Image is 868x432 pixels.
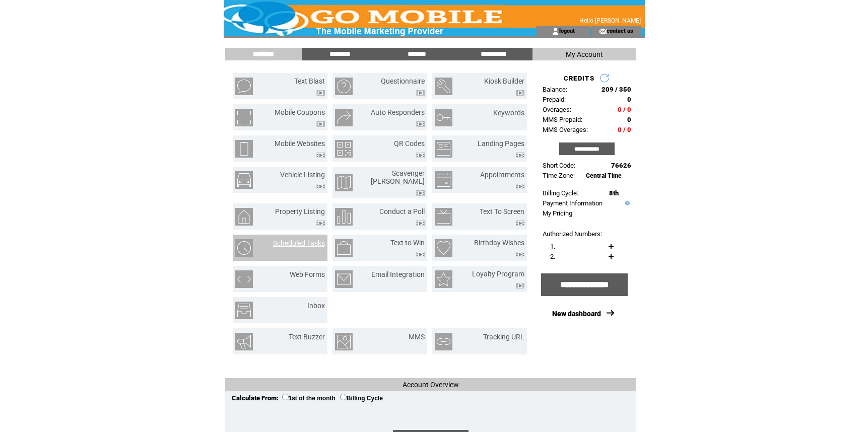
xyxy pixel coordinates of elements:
[416,121,425,127] img: video.png
[371,169,425,185] a: Scavenger [PERSON_NAME]
[599,27,607,35] img: contact_us_icon.gif
[543,96,566,103] span: Prepaid:
[294,77,325,85] a: Text Blast
[416,252,425,257] img: video.png
[235,270,253,288] img: web-forms.png
[316,153,325,158] img: video.png
[316,90,325,96] img: video.png
[340,394,347,400] input: Billing Cycle
[435,78,452,95] img: kiosk-builder.png
[335,270,353,288] img: email-integration.png
[435,109,452,126] img: keywords.png
[493,109,524,117] a: Keywords
[335,78,353,95] img: questionnaire.png
[627,116,631,123] span: 0
[543,116,582,123] span: MMS Prepaid:
[435,333,452,350] img: tracking-url.png
[235,171,253,189] img: vehicle-listing.png
[275,207,325,215] a: Property Listing
[480,171,524,179] a: Appointments
[435,140,452,158] img: landing-pages.png
[435,239,452,257] img: birthday-wishes.png
[235,78,253,95] img: text-blast.png
[235,302,253,319] img: inbox.png
[235,140,253,158] img: mobile-websites.png
[627,96,631,103] span: 0
[416,153,425,158] img: video.png
[516,283,524,289] img: video.png
[335,109,353,126] img: auto-responders.png
[472,270,524,278] a: Loyalty Program
[516,252,524,257] img: video.png
[435,270,452,288] img: loyalty-program.png
[282,395,336,402] label: 1st of the month
[371,270,425,278] a: Email Integration
[390,239,425,247] a: Text to Win
[335,239,353,257] img: text-to-win.png
[543,106,571,113] span: Overages:
[602,86,631,93] span: 209 / 350
[409,333,425,341] a: MMS
[316,221,325,226] img: video.png
[607,27,633,34] a: contact us
[335,140,353,158] img: qr-codes.png
[381,77,425,85] a: Questionnaire
[552,310,601,318] a: New dashboard
[516,184,524,189] img: video.png
[235,109,253,126] img: mobile-coupons.png
[435,171,452,189] img: appointments.png
[516,153,524,158] img: video.png
[275,139,325,148] a: Mobile Websites
[516,221,524,226] img: video.png
[480,207,524,215] a: Text To Screen
[340,395,383,402] label: Billing Cycle
[516,90,524,96] img: video.png
[235,333,253,350] img: text-buzzer.png
[543,189,578,197] span: Billing Cycle:
[335,174,353,191] img: scavenger-hunt.png
[550,253,555,260] span: 2.
[235,208,253,226] img: property-listing.png
[335,333,353,350] img: mms.png
[290,270,325,278] a: Web Forms
[609,189,619,197] span: 8th
[273,239,325,247] a: Scheduled Tasks
[484,77,524,85] a: Kiosk Builder
[371,108,425,116] a: Auto Responders
[403,381,459,389] span: Account Overview
[543,209,572,217] a: My Pricing
[543,126,588,133] span: MMS Overages:
[483,333,524,341] a: Tracking URL
[579,17,641,24] span: Hello [PERSON_NAME]
[474,239,524,247] a: Birthday Wishes
[435,208,452,226] img: text-to-screen.png
[232,394,279,402] span: Calculate From:
[280,171,325,179] a: Vehicle Listing
[623,201,630,205] img: help.gif
[543,230,602,238] span: Authorized Numbers:
[559,27,575,34] a: logout
[543,199,603,207] a: Payment Information
[478,139,524,148] a: Landing Pages
[316,184,325,189] img: video.png
[611,162,631,169] span: 76626
[275,108,325,116] a: Mobile Coupons
[416,190,425,196] img: video.png
[394,139,425,148] a: QR Codes
[564,75,594,82] span: CREDITS
[586,172,622,179] span: Central Time
[543,162,575,169] span: Short Code:
[543,172,575,179] span: Time Zone:
[235,239,253,257] img: scheduled-tasks.png
[416,221,425,226] img: video.png
[550,243,555,250] span: 1.
[566,50,603,58] span: My Account
[316,121,325,127] img: video.png
[335,208,353,226] img: conduct-a-poll.png
[379,207,425,215] a: Conduct a Poll
[416,90,425,96] img: video.png
[552,27,559,35] img: account_icon.gif
[543,86,567,93] span: Balance:
[289,333,325,341] a: Text Buzzer
[618,126,631,133] span: 0 / 0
